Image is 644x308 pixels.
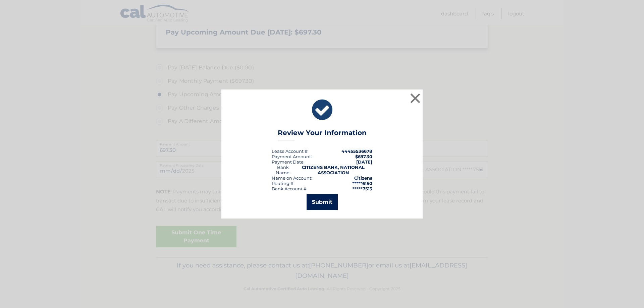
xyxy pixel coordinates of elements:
[272,175,312,181] div: Name on Account:
[272,165,294,175] div: Bank Name:
[278,129,367,140] h3: Review Your Information
[272,181,294,186] div: Routing #:
[272,186,308,191] div: Bank Account #:
[307,194,338,210] button: Submit
[272,154,312,159] div: Payment Amount:
[272,148,309,154] div: Lease Account #:
[354,175,372,181] strong: Citizens
[341,148,372,154] strong: 44455536678
[356,159,372,165] span: [DATE]
[409,91,422,105] button: ×
[355,154,372,159] span: $697.30
[302,165,365,175] strong: CITIZENS BANK, NATIONAL ASSOCIATION
[272,159,305,165] div: :
[272,159,304,165] span: Payment Date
